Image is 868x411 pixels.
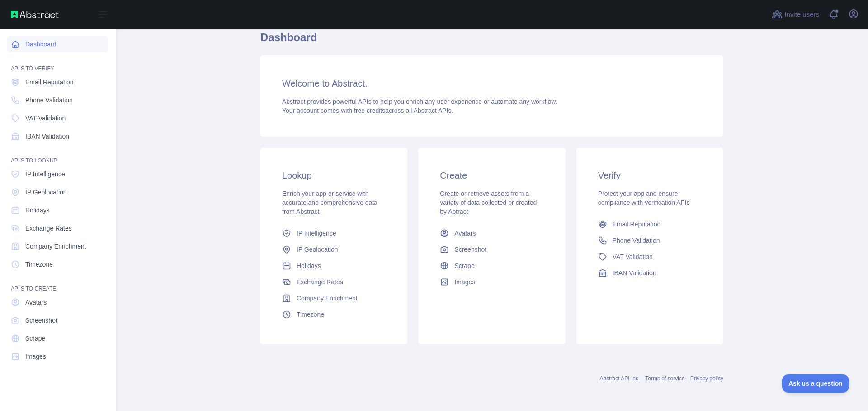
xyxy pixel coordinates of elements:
span: Avatars [454,229,476,238]
span: Email Reputation [25,78,74,87]
span: Abstract provides powerful APIs to help you enrich any user experience or automate any workflow. [282,98,557,105]
span: IP Intelligence [25,170,65,179]
a: Abstract API Inc. [600,375,640,382]
a: Images [7,348,108,365]
span: Company Enrichment [297,294,358,303]
a: Avatars [436,225,547,241]
span: Screenshot [25,316,57,325]
span: IBAN Validation [613,268,656,277]
span: Create or retrieve assets from a variety of data collected or created by Abtract [440,190,537,215]
span: IP Intelligence [297,229,336,238]
div: API'S TO CREATE [7,274,108,292]
span: Phone Validation [613,236,660,245]
a: Email Reputation [594,216,705,232]
span: Timezone [25,260,53,269]
a: Exchange Rates [278,274,389,290]
a: Holidays [7,202,108,218]
span: Timezone [297,310,324,319]
a: Screenshot [7,312,108,328]
a: Avatars [7,294,108,310]
a: IP Geolocation [278,241,389,258]
span: free credits [354,107,385,114]
span: VAT Validation [613,252,653,261]
img: Abstract API [11,11,59,18]
a: IBAN Validation [594,265,705,281]
span: Company Enrichment [25,242,86,251]
span: Enrich your app or service with accurate and comprehensive data from Abstract [282,190,377,215]
span: Avatars [25,298,47,307]
a: IP Intelligence [7,166,108,182]
span: IP Geolocation [25,188,67,197]
a: IP Intelligence [278,225,389,241]
span: IP Geolocation [297,245,338,254]
span: Scrape [454,261,474,270]
h1: Dashboard [260,30,723,52]
a: Timezone [278,306,389,323]
a: IBAN Validation [7,128,108,144]
a: Phone Validation [594,232,705,249]
span: Your account comes with across all Abstract APIs. [282,107,453,114]
span: VAT Validation [25,114,66,123]
span: Exchange Rates [25,224,72,233]
iframe: Toggle Customer Support [782,374,850,393]
a: Scrape [436,258,547,274]
a: Email Reputation [7,74,108,90]
h3: Lookup [282,169,386,182]
a: Exchange Rates [7,220,108,236]
a: Phone Validation [7,92,108,108]
a: Scrape [7,330,108,346]
a: VAT Validation [594,249,705,265]
span: Email Reputation [613,220,661,229]
span: Holidays [297,261,321,270]
span: IBAN Validation [25,132,69,141]
h3: Welcome to Abstract. [282,77,702,90]
span: Invite users [784,9,819,20]
a: Dashboard [7,36,108,52]
a: Timezone [7,256,108,272]
div: API'S TO LOOKUP [7,146,108,164]
a: Screenshot [436,241,547,258]
span: Images [454,277,475,286]
button: Invite users [770,7,821,22]
a: Privacy policy [690,375,723,382]
a: Terms of service [645,375,684,382]
span: Screenshot [454,245,486,254]
span: Scrape [25,334,45,343]
a: Company Enrichment [278,290,389,306]
h3: Create [440,169,543,182]
span: Phone Validation [25,96,73,105]
a: VAT Validation [7,110,108,126]
span: Protect your app and ensure compliance with verification APIs [598,190,690,206]
span: Images [25,352,46,361]
a: Images [436,274,547,290]
span: Exchange Rates [297,277,343,286]
a: Holidays [278,258,389,274]
span: Holidays [25,206,50,215]
h3: Verify [598,169,702,182]
a: Company Enrichment [7,238,108,254]
div: API'S TO VERIFY [7,54,108,72]
a: IP Geolocation [7,184,108,200]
